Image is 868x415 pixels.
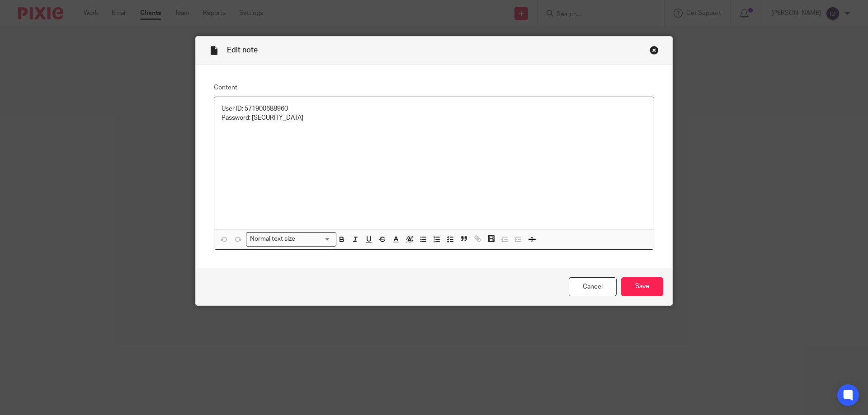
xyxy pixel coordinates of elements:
[621,277,663,297] input: Save
[227,47,258,54] span: Edit note
[650,46,659,55] div: Close this dialog window
[214,83,654,92] label: Content
[246,232,336,246] div: Search for option
[298,234,331,244] input: Search for option
[222,104,646,113] p: User ID: 571900688960
[248,234,297,244] span: Normal text size
[569,277,617,297] a: Cancel
[222,113,646,122] p: Password: [SECURITY_DATA]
